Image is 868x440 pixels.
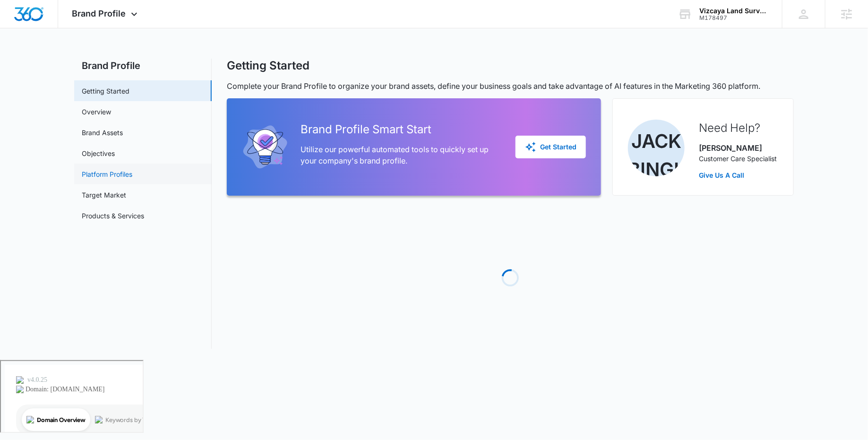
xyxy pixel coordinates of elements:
img: Jack Bingham [628,120,685,176]
img: logo_orange.svg [15,15,23,23]
a: Platform Profiles [82,169,132,179]
div: v 4.0.25 [26,15,46,23]
button: Get Started [516,136,586,158]
h2: Need Help? [699,120,777,137]
h2: Brand Profile Smart Start [301,121,500,138]
a: Objectives [82,148,115,158]
p: [PERSON_NAME] [699,142,777,154]
div: Keywords by Traffic [104,56,159,62]
p: Customer Care Specialist [699,154,777,164]
h1: Getting Started [227,59,309,73]
img: tab_domain_overview_orange.svg [26,55,33,62]
span: Brand Profile [72,9,126,18]
div: Domain: [DOMAIN_NAME] [25,25,104,32]
img: website_grey.svg [15,25,23,32]
a: Overview [82,107,111,117]
a: Brand Assets [82,128,123,138]
a: Getting Started [82,86,129,96]
img: tab_keywords_by_traffic_grey.svg [94,55,102,62]
p: Utilize our powerful automated tools to quickly set up your company's brand profile. [301,144,500,166]
a: Products & Services [82,211,144,221]
div: account id [699,15,768,21]
p: Complete your Brand Profile to organize your brand assets, define your business goals and take ad... [227,80,794,92]
a: Target Market [82,190,126,200]
h2: Brand Profile [74,59,212,73]
div: Domain Overview [36,56,85,62]
a: Give Us A Call [699,170,777,180]
div: account name [699,7,768,15]
div: Get Started [525,141,576,153]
